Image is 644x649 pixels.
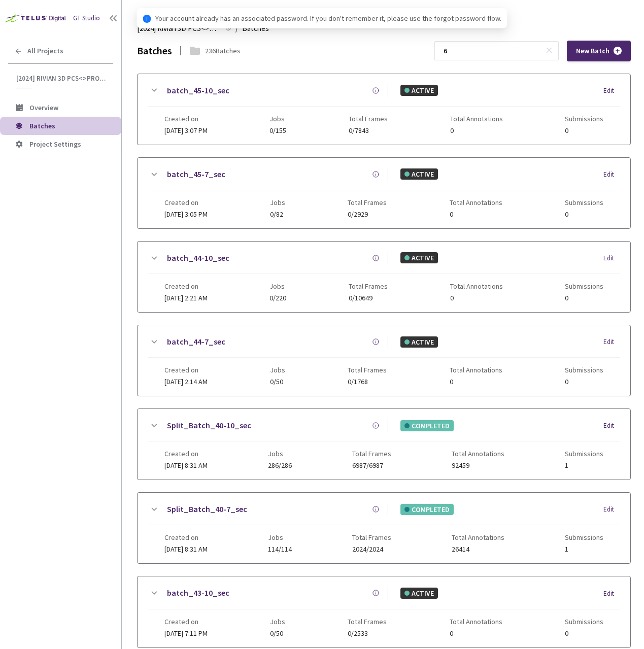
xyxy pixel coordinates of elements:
div: ACTIVE [400,252,438,263]
input: Search [437,42,546,60]
span: [2024] Rivian 3D PCS<>Production [16,74,107,83]
span: 0 [565,378,603,386]
span: 0/50 [270,378,285,386]
span: 0/155 [269,127,286,134]
span: [2024] Rivian 3D PCS<>Production [137,22,219,35]
span: Your account already has an associated password. If you don't remember it, please use the forgot ... [155,13,501,24]
span: 92459 [452,462,504,469]
a: batch_43-10_sec [167,587,229,599]
span: Submissions [565,533,603,541]
span: Total Frames [348,366,387,374]
div: batch_44-7_secACTIVEEditCreated on[DATE] 2:14 AMJobs0/50Total Frames0/1768Total Annotations0Submi... [138,325,630,396]
div: 236 Batches [205,45,241,56]
span: Created on [164,366,208,374]
span: Submissions [565,198,603,207]
span: 0/220 [269,294,286,302]
span: Submissions [565,115,603,123]
span: 6987/6987 [352,462,391,469]
span: 26414 [452,545,504,553]
span: 0/82 [270,211,285,218]
span: Jobs [268,533,292,541]
a: Split_Batch_40-7_sec [167,503,247,516]
span: Submissions [565,618,603,626]
div: Edit [603,86,620,96]
div: Edit [603,504,620,515]
div: Batches [137,43,172,58]
span: Total Annotations [452,450,504,458]
span: Jobs [270,366,285,374]
span: Total Frames [352,533,391,541]
span: 0 [565,211,603,218]
span: [DATE] 7:11 PM [164,629,208,638]
span: All Projects [27,47,63,55]
div: Split_Batch_40-7_secCOMPLETEDEditCreated on[DATE] 8:31 AMJobs114/114Total Frames2024/2024Total An... [138,493,630,563]
span: Submissions [565,282,603,290]
span: Total Annotations [452,533,504,541]
div: Split_Batch_40-10_secCOMPLETEDEditCreated on[DATE] 8:31 AMJobs286/286Total Frames6987/6987Total A... [138,409,630,480]
span: Total Annotations [450,198,502,207]
span: 0 [450,378,502,386]
div: COMPLETED [400,420,454,431]
span: 0 [450,630,502,637]
span: [DATE] 3:05 PM [164,210,208,219]
a: batch_45-10_sec [167,84,229,97]
span: Total Frames [348,618,387,626]
a: batch_45-7_sec [167,168,225,181]
span: info-circle [143,15,151,23]
span: [DATE] 8:31 AM [164,544,208,554]
span: 1 [565,462,603,469]
a: Split_Batch_40-10_sec [167,419,251,432]
div: Edit [603,589,620,599]
span: Submissions [565,366,603,374]
span: Project Settings [29,140,81,149]
div: batch_45-10_secACTIVEEditCreated on[DATE] 3:07 PMJobs0/155Total Frames0/7843Total Annotations0Sub... [138,74,630,145]
span: Created on [164,450,208,458]
span: 0/10649 [349,294,388,302]
div: Edit [603,337,620,347]
span: Jobs [269,282,286,290]
span: 0/2533 [348,630,387,637]
span: 0 [565,630,603,637]
span: 0 [450,211,502,218]
span: [DATE] 8:31 AM [164,461,208,470]
span: [DATE] 2:14 AM [164,377,208,386]
span: Total Annotations [450,618,502,626]
span: Total Frames [352,450,391,458]
div: batch_45-7_secACTIVEEditCreated on[DATE] 3:05 PMJobs0/82Total Frames0/2929Total Annotations0Submi... [138,158,630,228]
span: Batches [29,121,55,130]
div: Edit [603,169,620,180]
a: batch_44-7_sec [167,335,225,348]
span: 0 [565,294,603,302]
span: 2024/2024 [352,545,391,553]
span: Total Frames [349,115,388,123]
span: [DATE] 3:07 PM [164,126,208,135]
span: 114/114 [268,545,292,553]
span: 0/1768 [348,378,387,386]
span: 0 [565,127,603,134]
span: 0 [450,127,503,134]
span: Created on [164,198,208,207]
div: Edit [603,253,620,263]
div: ACTIVE [400,85,438,96]
span: Jobs [270,618,285,626]
span: Created on [164,282,208,290]
span: Created on [164,618,208,626]
span: Total Annotations [450,282,503,290]
span: Total Frames [348,198,387,207]
div: Edit [603,421,620,431]
span: 286/286 [268,462,292,469]
span: Total Frames [349,282,388,290]
span: 0/7843 [349,127,388,134]
span: Created on [164,533,208,541]
div: GT Studio [73,13,100,23]
span: Created on [164,115,208,123]
a: batch_44-10_sec [167,252,229,264]
span: Total Annotations [450,366,502,374]
span: Jobs [268,450,292,458]
span: Overview [29,103,58,112]
span: 0/50 [270,630,285,637]
span: New Batch [576,47,609,55]
span: 1 [565,545,603,553]
span: 0 [450,294,503,302]
div: batch_43-10_secACTIVEEditCreated on[DATE] 7:11 PMJobs0/50Total Frames0/2533Total Annotations0Subm... [138,576,630,647]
